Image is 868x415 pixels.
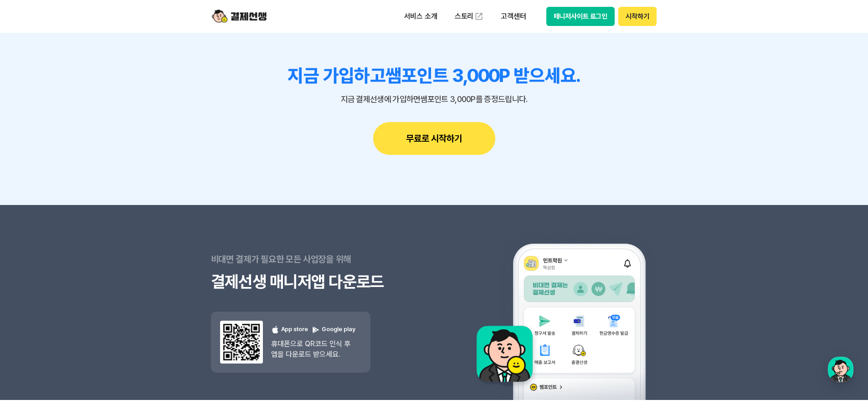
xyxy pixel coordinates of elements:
span: 설정 [141,302,152,310]
img: logo [212,8,267,25]
span: 홈 [29,302,34,310]
p: 비대면 결제가 필요한 모든 사업장을 위해 [211,248,434,271]
span: 대화 [83,303,94,310]
p: App store [271,325,308,334]
p: Google play [312,325,355,334]
h3: 지금 가입하고 쌤포인트 3,000P 받으세요. [211,65,657,87]
a: 스토리 [448,7,490,26]
p: 지금 결제선생에 가입하면 쌤포인트 3,000P를 증정드립니다. [211,95,657,104]
p: 고객센터 [494,8,532,25]
button: 무료로 시작하기 [373,122,495,155]
img: 구글 플레이 로고 [312,326,320,334]
img: 애플 로고 [271,326,279,334]
a: 홈 [3,289,60,312]
img: 앱 다운도르드 qr [220,321,263,364]
img: 외부 도메인 오픈 [474,12,483,21]
a: 설정 [118,289,175,312]
a: 대화 [60,289,118,312]
button: 시작하기 [618,7,656,26]
p: 휴대폰으로 QR코드 인식 후 앱을 다운로드 받으세요. [271,338,355,359]
img: 앱 예시 이미지 [465,207,657,400]
h3: 결제선생 매니저앱 다운로드 [211,271,434,293]
button: 매니저사이트 로그인 [546,7,615,26]
p: 서비스 소개 [398,8,444,25]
